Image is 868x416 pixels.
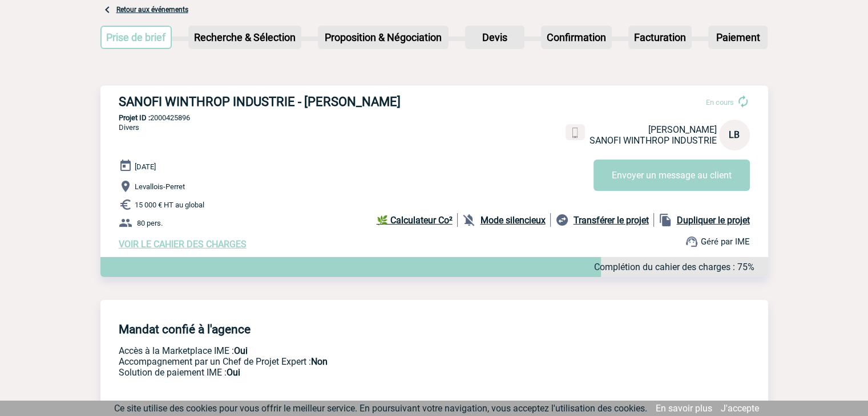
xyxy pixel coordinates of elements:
[729,129,740,140] span: LB
[594,160,750,191] button: Envoyer un message au client
[709,27,766,48] p: Paiement
[119,239,247,250] a: VOIR LE CAHIER DES CHARGES
[648,124,717,135] span: [PERSON_NAME]
[137,219,163,227] span: 80 pers.
[234,345,248,356] b: Oui
[100,113,768,122] p: 2000425896
[135,182,185,191] span: Levallois-Perret
[311,356,328,367] b: Non
[135,162,156,171] span: [DATE]
[119,367,592,378] p: Conformité aux process achat client, Prise en charge de la facturation, Mutualisation de plusieur...
[135,201,204,209] span: 15 000 € HT au global
[659,213,672,227] img: file_copy-black-24dp.png
[227,367,240,378] b: Oui
[574,215,649,226] b: Transférer le projet
[119,323,251,336] h4: Mandat confié à l'agence
[116,6,188,14] a: Retour aux événements
[685,235,699,248] img: support.png
[656,403,712,414] a: En savoir plus
[119,356,592,367] p: Prestation payante
[590,135,717,146] span: SANOFI WINTHROP INDUSTRIE
[119,345,592,356] p: Accès à la Marketplace IME :
[377,215,453,226] b: 🌿 Calculateur Co²
[721,403,759,414] a: J'accepte
[119,123,139,132] span: Divers
[542,27,611,48] p: Confirmation
[119,113,150,122] b: Projet ID :
[319,27,447,48] p: Proposition & Négociation
[189,27,300,48] p: Recherche & Sélection
[466,27,523,48] p: Devis
[481,215,546,226] b: Mode silencieux
[377,213,458,227] a: 🌿 Calculateur Co²
[706,98,734,107] span: En cours
[114,403,647,414] span: Ce site utilise des cookies pour vous offrir le meilleur service. En poursuivant votre navigation...
[677,215,750,226] b: Dupliquer le projet
[102,27,171,48] p: Prise de brief
[701,236,750,247] span: Géré par IME
[119,95,461,109] h3: SANOFI WINTHROP INDUSTRIE - [PERSON_NAME]
[629,27,691,48] p: Facturation
[570,128,580,138] img: portable.png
